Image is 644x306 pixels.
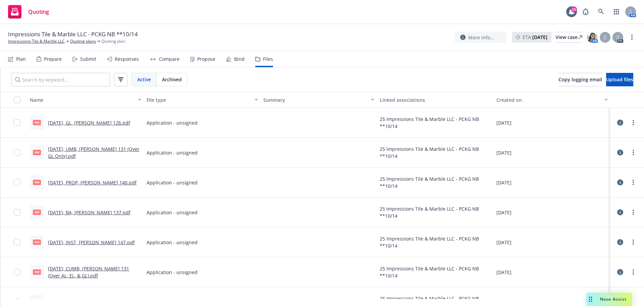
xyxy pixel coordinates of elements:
div: Name [30,96,134,103]
div: Linked associations [380,96,491,103]
span: pdf [33,269,41,274]
span: Application - unsigned [147,269,198,276]
a: more [629,178,637,186]
span: ETA : [523,34,547,41]
div: Plan [16,56,26,62]
button: Nova Assist [586,293,632,306]
input: Toggle Row Selected [14,239,20,246]
a: Report a Bug [579,5,592,18]
button: More info... [455,32,506,43]
a: [DATE], BA, [PERSON_NAME] 127.pdf [48,299,130,305]
input: Search by keyword... [11,73,110,86]
div: Created on [496,96,600,103]
a: more [629,268,637,276]
span: [DATE] [496,239,512,246]
input: Select all [14,96,20,103]
span: Quoting [28,9,49,14]
span: Archived [162,76,182,83]
button: Summary [261,92,377,108]
span: Application - unsigned [147,209,198,216]
button: File type [144,92,261,108]
strong: [DATE] [532,34,547,40]
a: more [629,298,637,306]
span: pdf [33,210,41,215]
div: File type [147,96,251,103]
span: [DATE] [496,149,512,156]
a: [DATE], GL, [PERSON_NAME] 126.pdf [48,120,130,126]
a: Quoting [5,2,52,21]
span: Application - unsigned [147,179,198,186]
div: Files [263,56,273,62]
span: pdf [33,180,41,185]
button: Upload files [606,73,633,86]
a: View case [555,32,582,43]
a: more [629,119,637,127]
div: 25 Impressions Tile & Marble LLC - PCKG NB **10/14 [380,265,491,279]
button: Copy logging email [558,73,602,86]
span: pdf [33,239,41,245]
a: [DATE], INST, [PERSON_NAME] 147.pdf [48,239,135,246]
a: more [629,148,637,157]
input: Toggle Row Selected [14,119,20,126]
img: photo [587,32,598,43]
div: 25 Impressions Tile & Marble LLC - PCKG NB **10/14 [380,116,491,130]
div: View case [555,32,582,42]
input: Toggle Row Selected [14,299,20,305]
div: Submit [80,56,96,62]
span: Application - unsigned [147,299,198,306]
span: More info... [468,34,494,41]
div: 25 Impressions Tile & Marble LLC - PCKG NB **10/14 [380,145,491,160]
div: Bind [234,56,245,62]
span: pdf [33,120,41,125]
div: Drag to move [586,293,595,306]
div: 25 Impressions Tile & Marble LLC - PCKG NB **10/14 [380,175,491,189]
div: Prepare [44,56,62,62]
a: [DATE], PROP, [PERSON_NAME] 140.pdf [48,179,137,186]
a: Quoting plans [70,38,96,44]
span: [DATE] [496,269,512,276]
span: Application - unsigned [147,239,198,246]
a: Switch app [610,5,623,18]
span: Impressions Tile & Marble LLC - PCKG NB **10/14 [8,30,138,38]
input: Toggle Row Selected [14,269,20,275]
span: [DATE] [496,299,512,306]
span: [DATE] [496,209,512,216]
a: more [629,238,637,246]
a: more [628,33,636,41]
span: Nova Assist [600,296,627,302]
span: Application - unsigned [147,149,198,156]
input: Toggle Row Selected [14,209,20,216]
div: Summary [263,96,367,103]
span: Upload files [606,76,633,83]
div: 25 Impressions Tile & Marble LLC - PCKG NB **10/14 [380,205,491,219]
span: Copy logging email [558,76,602,83]
input: Toggle Row Selected [14,149,20,156]
a: [DATE], UMB, [PERSON_NAME] 131 (Over GL Only).pdf [48,146,140,159]
span: Quoting plan [101,38,125,44]
a: [DATE], BA, [PERSON_NAME] 137.pdf [48,209,130,216]
a: [DATE], CUMB, [PERSON_NAME] 131 (Over AL, EL, & GL).pdf [48,265,129,279]
span: Active [137,76,151,83]
input: Toggle Row Selected [14,179,20,186]
div: 15 [571,6,577,12]
button: Name [27,92,144,108]
span: [DATE] [496,119,512,126]
button: Linked associations [377,92,494,108]
a: Search [594,5,608,18]
div: 25 Impressions Tile & Marble LLC - PCKG NB **10/14 [380,235,491,249]
div: Responses [115,56,139,62]
span: Application - unsigned [147,119,198,126]
a: more [629,208,637,216]
a: Impressions Tile & Marble LLC [8,38,65,44]
div: Propose [197,56,215,62]
span: [DATE] [496,179,512,186]
button: Created on [494,92,610,108]
span: pdf [33,150,41,155]
div: Compare [159,56,179,62]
